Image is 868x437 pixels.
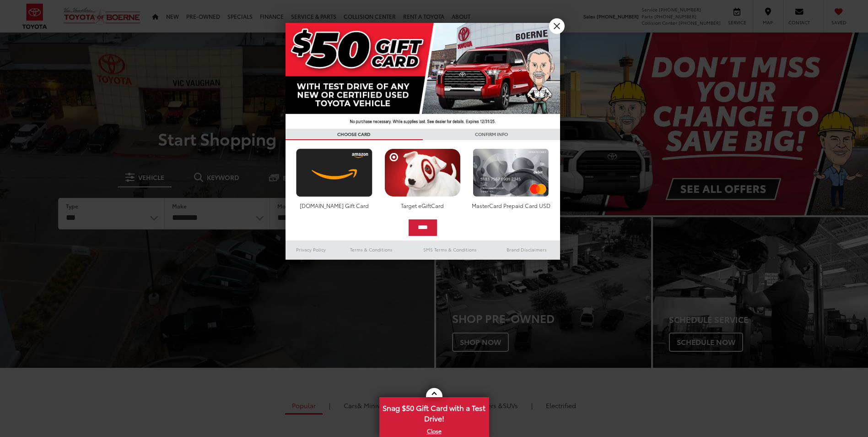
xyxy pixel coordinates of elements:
[286,244,337,255] a: Privacy Policy
[294,202,375,209] div: [DOMAIN_NAME] Gift Card
[336,244,406,255] a: Terms & Conditions
[294,148,375,197] img: amazoncard.png
[382,148,463,197] img: targetcard.png
[286,23,560,129] img: 42635_top_851395.jpg
[423,129,560,140] h3: CONFIRM INFO
[380,398,488,426] span: Snag $50 Gift Card with a Test Drive!
[382,202,463,209] div: Target eGiftCard
[470,148,551,197] img: mastercard.png
[493,244,560,255] a: Brand Disclaimers
[470,202,551,209] div: MasterCard Prepaid Card USD
[407,244,493,255] a: SMS Terms & Conditions
[286,129,423,140] h3: CHOOSE CARD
